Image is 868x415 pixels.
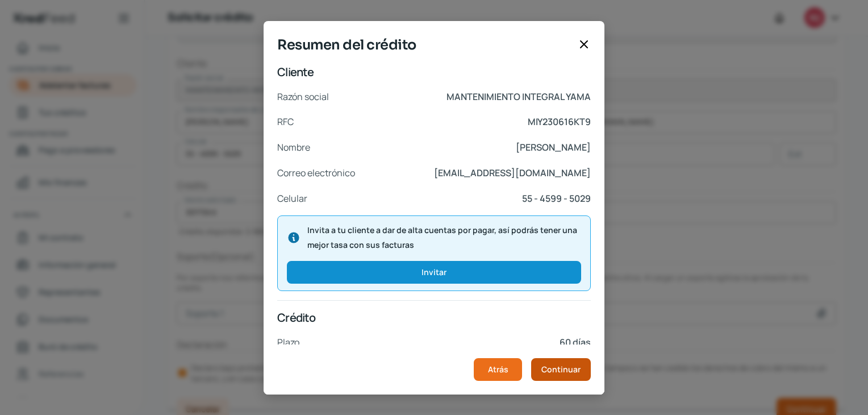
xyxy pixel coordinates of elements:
span: Invita a tu cliente a dar de alta cuentas por pagar, así podrás tener una mejor tasa con sus fact... [307,223,581,251]
p: Celular [277,190,307,207]
span: Atrás [488,366,508,374]
p: Cliente [277,64,591,80]
p: RFC [277,114,294,130]
p: [EMAIL_ADDRESS][DOMAIN_NAME] [434,165,591,181]
p: Nombre [277,139,310,156]
button: Invitar [287,261,581,284]
p: 55 - 4599 - 5029 [522,190,591,207]
p: MIY230616KT9 [528,114,591,130]
p: Crédito [277,310,591,325]
p: Razón social [277,89,329,105]
span: Invitar [422,268,446,276]
span: Resumen del crédito [277,35,573,55]
p: Correo electrónico [277,165,355,181]
p: Plazo [277,334,299,351]
span: Continuar [541,366,581,374]
button: Continuar [531,358,591,381]
button: Atrás [474,358,522,381]
p: MANTENIMIENTO INTEGRAL YAMA [446,89,591,105]
p: [PERSON_NAME] [516,139,591,156]
p: 60 días [560,334,591,351]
